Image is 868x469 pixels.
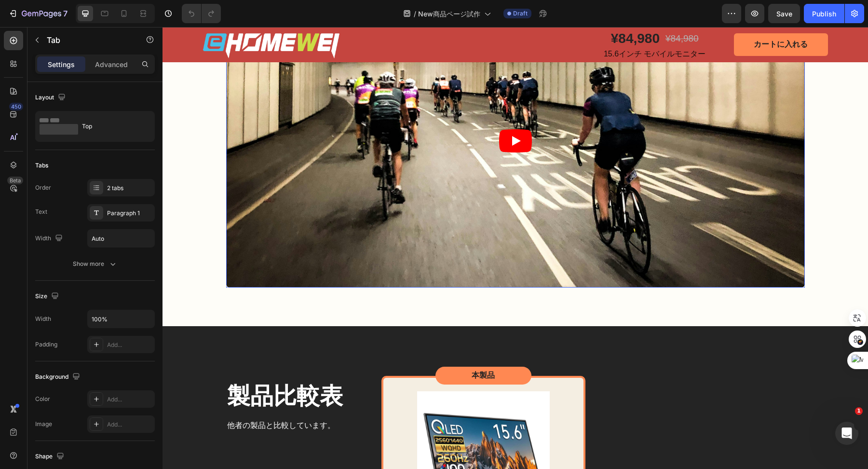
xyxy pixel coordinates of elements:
p: Advanced [95,59,128,69]
div: Width [35,232,65,245]
span: 1 [855,407,863,415]
p: 本製品 [298,344,344,354]
span: Save [776,10,792,18]
div: Image [35,420,52,428]
div: Shape [35,450,66,463]
p: Tab [47,34,129,46]
div: 450 [9,103,23,110]
iframe: Design area [163,27,868,469]
button: Save [768,4,800,23]
p: 他者の製品と比較しています。 [65,394,204,404]
iframe: Intercom live chat [835,422,858,445]
div: Paragraph 1 [107,209,152,218]
div: Tabs [35,161,48,170]
div: Add... [107,420,152,429]
button: Play [337,102,369,125]
div: Size [35,290,61,303]
span: / [414,9,416,19]
div: Layout [35,91,68,104]
input: Auto [88,310,154,328]
span: Draft [513,9,528,18]
div: Publish [812,9,836,19]
div: Background [35,371,82,384]
div: Show more [73,259,118,269]
button: Publish [804,4,844,23]
div: Beta [7,177,23,184]
div: Padding [35,340,57,349]
div: Undo/Redo [182,4,221,23]
div: Add... [107,341,152,349]
input: Auto [88,230,154,247]
div: Text [35,207,47,216]
p: 7 [63,8,68,19]
h2: 製品比較表 [64,353,205,385]
div: 2 tabs [107,184,152,193]
button: 7 [4,4,72,23]
div: Order [35,183,51,192]
div: Width [35,315,51,323]
button: Show more [35,255,155,273]
div: Add... [107,395,152,404]
span: New商品ページ試作 [418,9,480,19]
div: Color [35,395,50,403]
div: Top [82,115,141,138]
p: Settings [48,59,75,69]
